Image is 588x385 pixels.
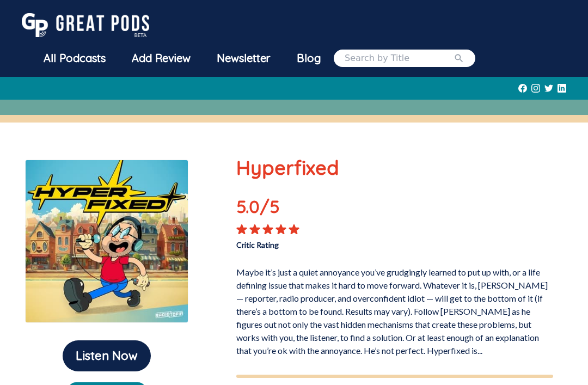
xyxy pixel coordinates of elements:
p: 5.0 /5 [236,193,299,224]
a: All Podcasts [30,44,119,72]
img: GreatPods [22,13,149,37]
p: Maybe it’s just a quiet annoyance you’ve grudgingly learned to put up with, or a life defining is... [236,261,553,357]
p: Hyperfixed [236,153,553,182]
a: Newsletter [204,44,284,72]
a: Blog [284,44,334,72]
img: Hyperfixed [25,160,188,323]
button: Listen Now [63,340,151,371]
input: Search by Title [345,52,454,65]
p: Critic Rating [236,235,395,250]
a: Add Review [119,44,204,72]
